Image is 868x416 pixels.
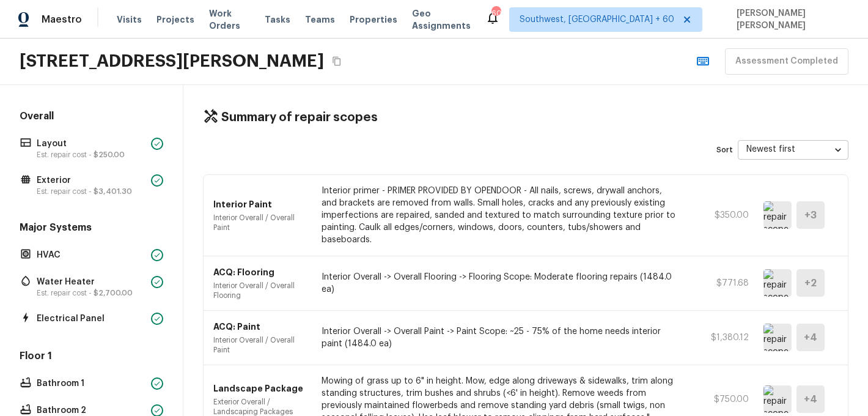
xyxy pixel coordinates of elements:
[117,13,142,26] span: Visits
[37,249,146,261] p: HVAC
[694,209,749,221] p: $350.00
[42,13,82,26] span: Maestro
[322,325,679,350] p: Interior Overall -> Overall Paint -> Paint Scope: ~25 - 75% of the home needs interior paint (148...
[305,13,335,26] span: Teams
[763,324,792,351] img: repair scope asset
[17,349,166,365] h5: Floor 1
[213,335,307,355] p: Interior Overall / Overall Paint
[37,150,146,160] p: Est. repair cost -
[738,133,848,166] div: Newest first
[213,321,307,333] p: ACQ: Paint
[17,221,166,237] h5: Major Systems
[37,174,146,187] p: Exterior
[694,277,749,289] p: $771.68
[322,185,679,246] p: Interior primer - PRIMER PROVIDED BY OPENDOOR - All nails, screws, drywall anchors, and brackets ...
[350,13,397,26] span: Properties
[520,13,674,26] span: Southwest, [GEOGRAPHIC_DATA] + 60
[804,331,817,344] h5: + 4
[94,289,133,297] span: $2,700.00
[694,332,749,344] p: $1,380.12
[412,7,471,32] span: Geo Assignments
[763,201,792,229] img: repair scope asset
[156,13,194,26] span: Projects
[94,151,125,158] span: $250.00
[213,382,307,395] p: Landscape Package
[37,138,146,150] p: Layout
[732,7,850,32] span: [PERSON_NAME] [PERSON_NAME]
[804,209,817,222] h5: + 3
[37,288,146,298] p: Est. repair cost -
[329,53,345,69] button: Copy Address
[491,7,500,20] div: 600
[94,188,132,195] span: $3,401.30
[804,277,817,290] h5: + 2
[37,276,146,288] p: Water Heater
[37,187,146,196] p: Est. repair cost -
[265,15,290,24] span: Tasks
[213,213,307,232] p: Interior Overall / Overall Paint
[213,266,307,278] p: ACQ: Flooring
[322,271,679,295] p: Interior Overall -> Overall Flooring -> Flooring Scope: Moderate flooring repairs (1484.0 ea)
[694,393,749,406] p: $750.00
[763,269,792,297] img: repair scope asset
[716,145,733,155] p: Sort
[209,7,250,32] span: Work Orders
[17,110,166,125] h5: Overall
[37,377,146,390] p: Bathroom 1
[20,50,324,72] h2: [STREET_ADDRESS][PERSON_NAME]
[804,393,817,406] h5: + 4
[763,385,792,413] img: repair scope asset
[37,313,146,325] p: Electrical Panel
[213,198,307,210] p: Interior Paint
[221,110,378,125] h4: Summary of repair scopes
[213,281,307,300] p: Interior Overall / Overall Flooring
